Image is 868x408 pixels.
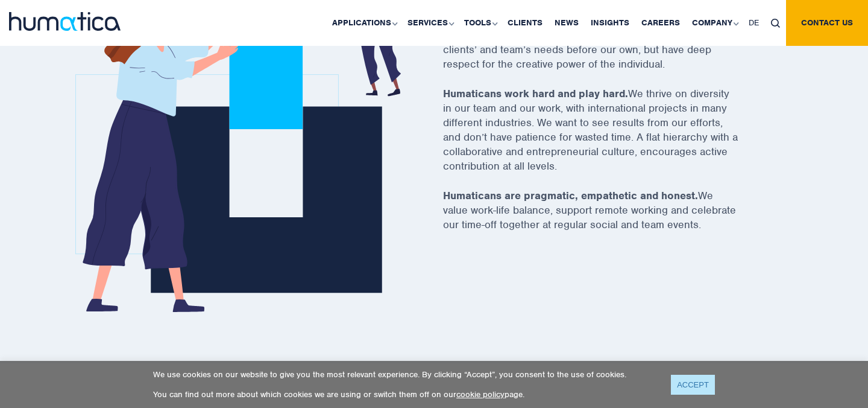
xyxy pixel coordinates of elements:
[153,369,656,380] p: We use cookies on our website to give you the most relevant experience. By clicking “Accept”, you...
[456,389,505,400] a: cookie policy
[443,189,698,202] strong: Humaticans are pragmatic, empathetic and honest.
[443,86,769,188] p: We thrive on diversity in our team and our work, with international projects in many different in...
[153,389,656,400] p: You can find out more about which cookies we are using or switch them off on our page.
[9,12,121,31] img: logo
[749,18,759,28] span: DE
[771,19,780,28] img: search_icon
[443,87,628,100] strong: Humaticans work hard and play hard.
[443,188,769,247] p: We value work-life balance, support remote working and celebrate our time-off together at regular...
[671,375,715,395] a: ACCEPT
